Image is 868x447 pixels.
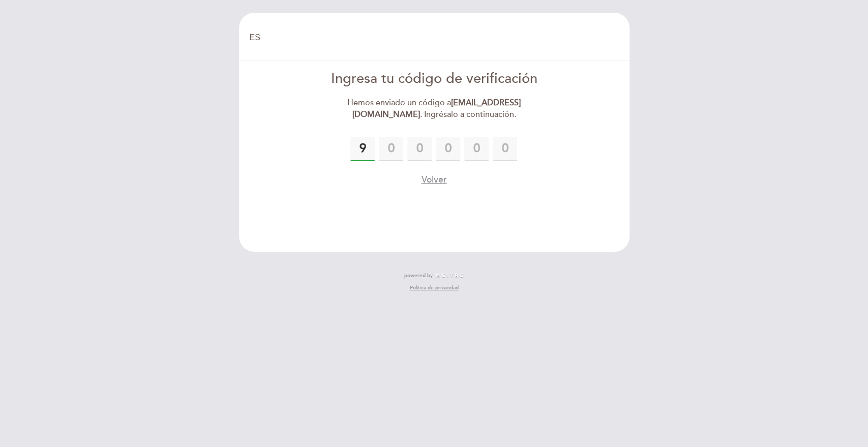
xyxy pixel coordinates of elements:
[379,137,403,161] input: 0
[350,137,375,161] input: 0
[409,284,458,291] a: Política de privacidad
[352,98,521,120] strong: [EMAIL_ADDRESS][DOMAIN_NAME]
[421,173,446,186] button: Volver
[436,137,460,161] input: 0
[435,273,464,278] img: MEITRE
[407,137,432,161] input: 0
[317,69,551,89] div: Ingresa tu código de verificación
[404,272,433,279] span: powered by
[493,137,517,161] input: 0
[317,97,551,121] div: Hemos enviado un código a . Ingrésalo a continuación.
[464,137,489,161] input: 0
[404,272,464,279] a: powered by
